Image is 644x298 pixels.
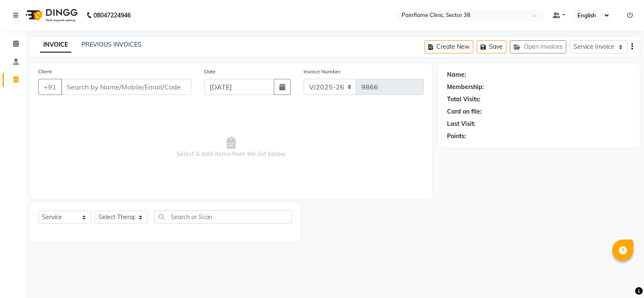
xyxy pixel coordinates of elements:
div: Total Visits: [447,95,481,104]
a: PREVIOUS INVOICES [82,41,141,48]
div: Points: [447,132,466,141]
button: Create New [425,40,473,53]
a: INVOICE [40,37,71,53]
label: Invoice Number [304,68,340,75]
iframe: chat widget [608,264,636,290]
span: Select & add items from the list below [38,105,424,190]
b: 08047224946 [93,3,131,27]
label: Client [38,68,52,75]
div: Membership: [447,83,484,92]
input: Search or Scan [154,210,292,223]
div: Last Visit: [447,120,475,128]
label: Date [204,68,216,75]
div: Card on file: [447,107,482,116]
button: Save [477,40,506,53]
button: Open Invoices [510,40,566,53]
input: Search by Name/Mobile/Email/Code [61,79,191,95]
img: logo [22,3,80,27]
div: Name: [447,70,466,79]
button: +91 [38,79,62,95]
